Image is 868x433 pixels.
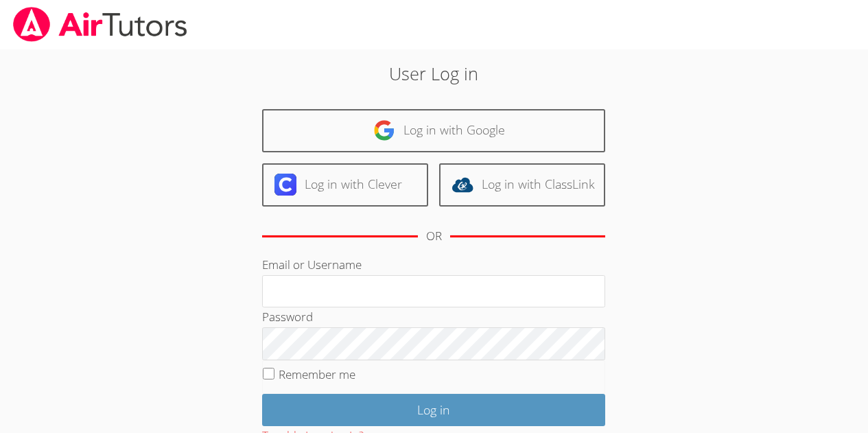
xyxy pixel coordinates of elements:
[426,226,442,246] div: OR
[279,366,355,382] label: Remember me
[200,60,668,86] h2: User Log in
[262,163,428,207] a: Log in with Clever
[262,394,605,426] input: Log in
[439,163,605,207] a: Log in with ClassLink
[373,119,395,141] img: google-logo-50288ca7cdecda66e5e0955fdab243c47b7ad437acaf1139b6f446037453330a.svg
[451,174,473,196] img: classlink-logo-d6bb404cc1216ec64c9a2012d9dc4662098be43eaf13dc465df04b49fa7ab582.svg
[274,174,296,196] img: clever-logo-6eab21bc6e7a338710f1a6ff85c0baf02591cd810cc4098c63d3a4b26e2feb20.svg
[262,257,362,272] label: Email or Username
[262,109,605,152] a: Log in with Google
[12,7,189,42] img: airtutors_banner-c4298cdbf04f3fff15de1276eac7730deb9818008684d7c2e4769d2f7ddbe033.png
[262,309,313,325] label: Password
